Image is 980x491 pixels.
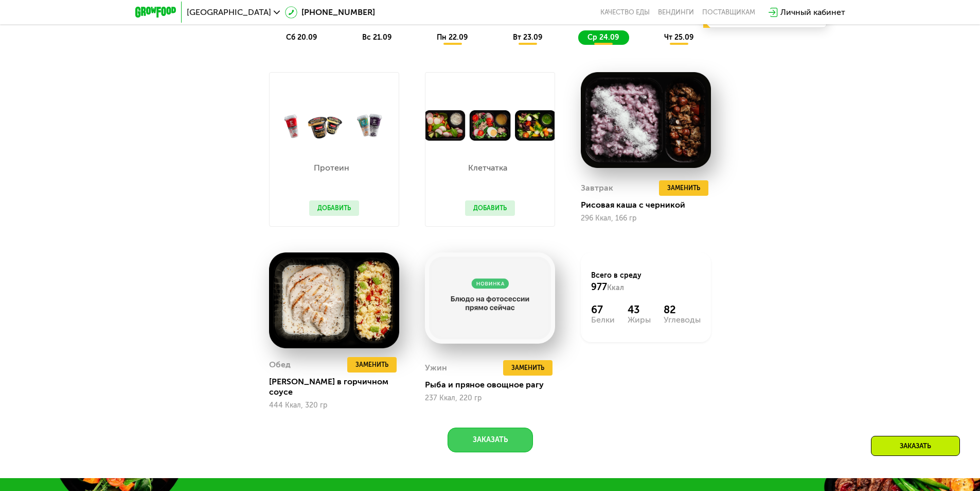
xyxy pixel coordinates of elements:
div: Личный кабинет [780,6,845,19]
span: 977 [591,281,607,293]
button: Добавить [465,200,515,216]
button: Заказать [448,428,533,452]
div: 67 [591,303,615,316]
div: Углеводы [664,316,701,324]
span: [GEOGRAPHIC_DATA] [187,8,271,16]
div: 296 Ккал, 166 гр [581,214,711,223]
span: Заменить [355,360,388,370]
div: Ужин [425,360,447,376]
button: Заменить [347,357,397,373]
span: чт 25.09 [664,33,693,42]
span: вс 21.09 [362,33,391,42]
button: Добавить [309,200,359,216]
span: ср 24.09 [587,33,619,42]
span: сб 20.09 [286,33,317,42]
a: [PHONE_NUMBER] [285,6,375,19]
a: Качество еды [600,8,650,16]
button: Заменить [659,180,708,196]
div: Рыба и пряное овощное рагу [425,380,563,390]
div: Жиры [628,316,651,324]
div: Всего в среду [591,270,701,293]
div: Заказать [871,436,960,456]
div: [PERSON_NAME] в горчичном соусе [269,377,407,397]
div: 43 [628,303,651,316]
div: Белки [591,316,615,324]
div: 82 [664,303,701,316]
span: Заменить [511,363,544,373]
div: 444 Ккал, 320 гр [269,401,399,410]
div: Рисовая каша с черникой [581,200,719,210]
div: Завтрак [581,180,613,196]
span: Ккал [607,283,624,292]
p: Клетчатка [465,164,510,172]
span: пн 22.09 [437,33,468,42]
div: поставщикам [702,8,755,16]
p: Протеин [309,164,354,172]
a: Вендинги [658,8,694,16]
span: вт 23.09 [513,33,542,42]
div: Обед [269,357,291,373]
span: Заменить [667,183,700,193]
div: 237 Ккал, 220 гр [425,394,555,402]
button: Заменить [503,360,553,376]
